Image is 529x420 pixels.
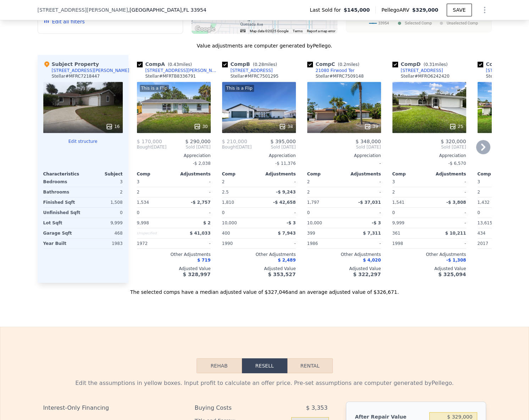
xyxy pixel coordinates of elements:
div: 0 [84,208,123,218]
span: 399 [307,231,315,236]
div: 25 [449,123,463,130]
div: Other Adjustments [222,252,296,257]
div: 468 [84,228,123,238]
div: - [346,177,381,187]
span: $ 4,020 [363,258,381,263]
span: $ 10,211 [445,231,466,236]
span: ( miles) [335,62,362,67]
div: The selected comps have a median adjusted value of $327,046 and an average adjusted value of $326... [38,283,492,296]
div: 2 [392,187,428,197]
text: 33954 [378,21,389,26]
span: $329,000 [412,7,439,13]
div: - [346,187,381,197]
span: $ 325,094 [438,271,466,277]
div: - [260,208,296,218]
div: Unspecified [137,228,172,238]
div: Adjustments [344,171,381,177]
span: [STREET_ADDRESS][PERSON_NAME] [38,6,128,13]
span: -$ 9,243 [276,190,296,195]
div: Appreciation [307,153,381,158]
div: Buying Costs [194,402,274,414]
span: Sold [DATE] [392,144,466,150]
span: -$ 2,757 [191,200,210,205]
div: Comp A [137,61,195,68]
div: [DATE] [222,144,252,150]
button: Keyboard shortcuts [240,29,245,32]
div: 3 [84,177,123,187]
div: Comp [307,171,344,177]
span: -$ 3,808 [446,200,466,205]
span: ( miles) [421,62,451,67]
div: Edit the assumptions in yellow boxes. Input profit to calculate an offer price. Pre-set assumptio... [43,379,486,387]
div: - [431,187,466,197]
span: 1,541 [392,200,404,205]
div: Appreciation [222,153,296,158]
span: -$ 2,038 [193,161,210,166]
span: $ 322,297 [353,271,381,277]
div: Comp B [222,61,280,68]
text: Unselected Comp [447,21,478,26]
div: 2 [84,187,123,197]
span: Sold [DATE] [166,144,210,150]
span: $ 719 [197,258,211,263]
span: $ 41,033 [190,231,211,236]
div: 2 [478,187,513,197]
div: Stellar # MFRC7509148 [316,73,364,79]
span: 1,797 [307,200,319,205]
span: -$ 6,570 [448,161,466,166]
span: 1,810 [222,200,234,205]
span: 0 [392,210,395,215]
div: Comp D [392,61,451,68]
div: Adjusted Value [392,266,466,271]
span: Pellego ARV [381,6,412,13]
span: $ 395,000 [270,139,296,144]
div: 2 [137,187,172,197]
div: 2017 [478,239,513,248]
a: Open this area in Google Maps (opens a new window) [193,24,217,34]
div: 39 [364,123,378,130]
div: Finished Sqft [43,197,82,207]
div: Unfinished Sqft [43,208,82,218]
div: [DATE] [137,144,167,150]
div: 2 [307,187,343,197]
span: 2 [222,179,225,184]
span: Bought [137,144,152,150]
div: Lot Sqft [43,218,82,228]
div: Other Adjustments [307,252,381,257]
div: This is a Flip [225,85,254,92]
div: Adjusted Value [222,266,296,271]
span: $ 170,000 [137,139,162,144]
span: 10,000 [222,220,237,225]
span: 3 [478,179,480,184]
div: 9,999 [84,218,123,228]
div: 2.5 [222,187,258,197]
div: - [431,239,466,248]
span: ( miles) [250,62,280,67]
text: Selected Comp [405,21,432,26]
div: [STREET_ADDRESS][PERSON_NAME] [145,68,219,73]
div: Other Adjustments [392,252,466,257]
span: 1,432 [478,200,490,205]
div: Adjustments [259,171,296,177]
div: Adjustments [429,171,466,177]
div: [STREET_ADDRESS] [401,68,443,73]
div: 1986 [307,239,343,248]
span: 0 [222,210,225,215]
a: [STREET_ADDRESS][PERSON_NAME] [137,68,219,73]
img: Google [193,24,217,34]
div: Comp [392,171,429,177]
a: Report a map error [307,29,335,33]
div: 1998 [392,239,428,248]
span: $ 328,997 [183,271,210,277]
div: Appreciation [392,153,466,158]
div: [STREET_ADDRESS][PERSON_NAME] [52,68,130,73]
span: $ 7,311 [363,231,381,236]
span: 0 [478,210,480,215]
div: Interest-Only Financing [43,402,178,414]
span: -$ 3 [287,220,296,225]
div: Appreciation [137,153,211,158]
span: $ 290,000 [185,139,210,144]
span: $ 2,489 [278,258,296,263]
div: [STREET_ADDRESS] [231,68,273,73]
a: 21080 Firwood Ter [307,68,355,73]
